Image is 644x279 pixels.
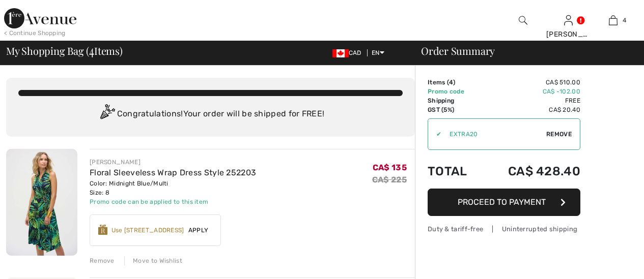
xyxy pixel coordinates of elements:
[90,168,256,177] a: Floral Sleeveless Wrap Dress Style 252203
[546,130,572,139] span: Remove
[4,28,66,38] div: < Continue Shopping
[564,14,573,26] img: My Info
[18,104,403,125] div: Congratulations! Your order will be shipped for FREE!
[124,256,182,265] div: Move to Wishlist
[482,87,580,96] td: CA$ -102.00
[90,158,256,167] div: [PERSON_NAME]
[372,175,407,184] s: CA$ 225
[372,49,384,56] span: EN
[482,154,580,189] td: CA$ 428.40
[428,87,482,96] td: Promo code
[428,78,482,87] td: Items ( )
[111,226,184,235] div: Use [STREET_ADDRESS]
[428,130,441,139] div: ✔
[441,119,546,149] input: Promo code
[428,154,482,189] td: Total
[4,8,76,28] img: 1ère Avenue
[184,226,213,235] span: Apply
[428,189,580,216] button: Proceed to Payment
[409,46,638,56] div: Order Summary
[97,104,117,125] img: Congratulation2.svg
[6,149,77,256] img: Floral Sleeveless Wrap Dress Style 252203
[458,197,546,207] span: Proceed to Payment
[90,256,115,265] div: Remove
[332,49,366,56] span: CAD
[482,78,580,87] td: CA$ 510.00
[482,105,580,114] td: CA$ 20.40
[428,105,482,114] td: GST (5%)
[623,16,626,25] span: 4
[98,225,107,235] img: Reward-Logo.svg
[89,43,94,56] span: 4
[6,46,123,56] span: My Shopping Bag ( Items)
[90,179,256,197] div: Color: Midnight Blue/Multi Size: 8
[428,96,482,105] td: Shipping
[373,163,407,172] span: CA$ 135
[591,14,635,26] a: 4
[449,79,453,86] span: 4
[564,15,573,25] a: Sign In
[609,14,618,26] img: My Bag
[90,197,256,206] div: Promo code can be applied to this item
[546,29,591,40] div: [PERSON_NAME]
[428,224,580,234] div: Duty & tariff-free | Uninterrupted shipping
[332,49,349,57] img: Canadian Dollar
[482,96,580,105] td: Free
[519,14,527,26] img: search the website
